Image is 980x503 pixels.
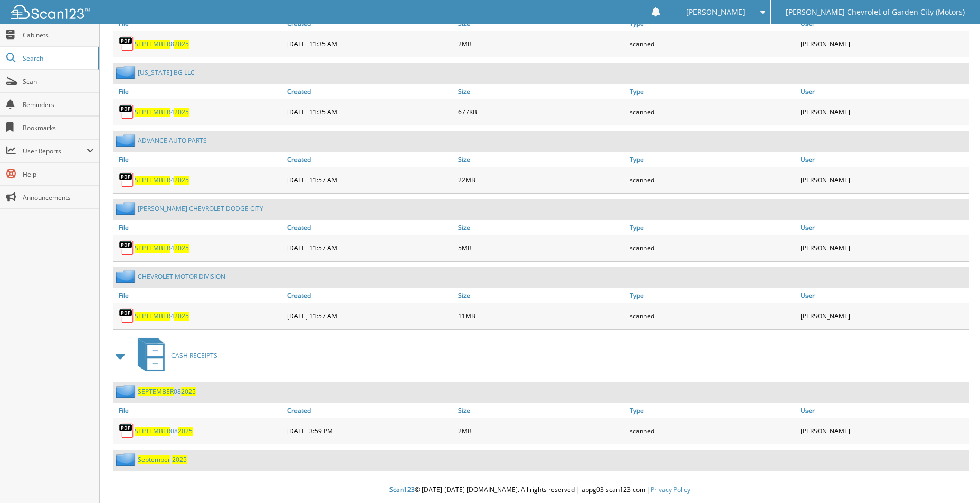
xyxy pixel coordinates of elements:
[138,455,170,464] span: September
[798,169,969,190] div: [PERSON_NAME]
[23,31,94,40] span: Cabinets
[119,172,135,188] img: PDF.png
[284,220,455,235] a: Created
[174,244,189,253] span: 2025
[23,77,94,86] span: Scan
[284,152,455,167] a: Created
[135,108,170,117] span: SEPTEMBER
[284,403,455,418] a: Created
[284,101,455,122] div: [DATE] 11:35 AM
[138,387,174,396] span: SEPTEMBER
[113,403,284,418] a: File
[178,427,193,436] span: 2025
[651,485,690,494] a: Privacy Policy
[786,9,965,15] span: [PERSON_NAME] Chevrolet of Garden City (Motors)
[113,84,284,99] a: File
[138,68,195,77] a: [US_STATE] BG LLC
[23,54,92,63] span: Search
[135,427,193,436] a: SEPTEMBER082025
[138,455,187,464] a: September 2025
[455,152,626,167] a: Size
[455,288,626,303] a: Size
[798,403,969,418] a: User
[627,237,798,258] div: scanned
[627,84,798,99] a: Type
[172,455,187,464] span: 2025
[138,136,207,145] a: ADVANCE AUTO PARTS
[138,387,196,396] a: SEPTEMBER082025
[455,169,626,190] div: 22MB
[798,84,969,99] a: User
[116,270,138,283] img: folder2.png
[23,147,87,156] span: User Reports
[138,272,225,281] a: CHEVROLET MOTOR DIVISION
[138,204,263,213] a: [PERSON_NAME] CHEVROLET DODGE CITY
[389,485,415,494] span: Scan123
[135,108,189,117] a: SEPTEMBER42025
[284,169,455,190] div: [DATE] 11:57 AM
[113,220,284,235] a: File
[100,477,980,503] div: © [DATE]-[DATE] [DOMAIN_NAME]. All rights reserved | appg03-scan123-com |
[116,134,138,147] img: folder2.png
[455,220,626,235] a: Size
[116,66,138,79] img: folder2.png
[798,420,969,441] div: [PERSON_NAME]
[135,244,189,253] a: SEPTEMBER42025
[798,305,969,326] div: [PERSON_NAME]
[23,170,94,179] span: Help
[174,312,189,321] span: 2025
[119,36,135,52] img: PDF.png
[284,237,455,258] div: [DATE] 11:57 AM
[135,244,170,253] span: SEPTEMBER
[119,104,135,120] img: PDF.png
[174,40,189,49] span: 2025
[627,33,798,54] div: scanned
[627,305,798,326] div: scanned
[798,33,969,54] div: [PERSON_NAME]
[798,220,969,235] a: User
[798,237,969,258] div: [PERSON_NAME]
[171,351,217,360] span: CASH RECEIPTS
[116,453,138,466] img: folder2.png
[181,387,196,396] span: 2025
[119,423,135,439] img: PDF.png
[455,33,626,54] div: 2MB
[131,335,217,376] a: CASH RECEIPTS
[11,5,90,19] img: scan123-logo-white.svg
[798,152,969,167] a: User
[23,193,94,202] span: Announcements
[284,84,455,99] a: Created
[455,420,626,441] div: 2MB
[627,420,798,441] div: scanned
[798,101,969,122] div: [PERSON_NAME]
[627,403,798,418] a: Type
[455,305,626,326] div: 11MB
[455,403,626,418] a: Size
[135,176,170,185] span: SEPTEMBER
[798,288,969,303] a: User
[927,452,980,503] iframe: Chat Widget
[23,123,94,132] span: Bookmarks
[23,100,94,109] span: Reminders
[284,305,455,326] div: [DATE] 11:57 AM
[135,176,189,185] a: SEPTEMBER42025
[627,152,798,167] a: Type
[119,308,135,324] img: PDF.png
[284,33,455,54] div: [DATE] 11:35 AM
[627,101,798,122] div: scanned
[455,101,626,122] div: 677KB
[135,427,170,436] span: SEPTEMBER
[686,9,745,15] span: [PERSON_NAME]
[627,169,798,190] div: scanned
[284,288,455,303] a: Created
[455,237,626,258] div: 5MB
[113,152,284,167] a: File
[116,202,138,215] img: folder2.png
[174,108,189,117] span: 2025
[135,312,170,321] span: SEPTEMBER
[116,385,138,398] img: folder2.png
[455,84,626,99] a: Size
[135,40,170,49] span: SEPTEMBER
[135,312,189,321] a: SEPTEMBER42025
